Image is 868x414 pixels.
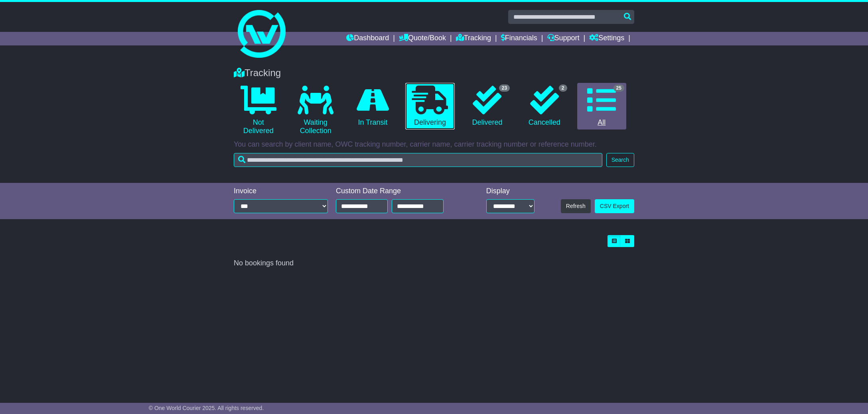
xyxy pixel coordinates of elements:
span: 23 [499,84,510,92]
div: Custom Date Range [336,187,464,196]
a: Waiting Collection [291,83,340,138]
a: CSV Export [595,199,634,213]
a: Delivering [405,83,454,130]
a: Financials [501,32,537,45]
a: 23 Delivered [463,83,512,130]
a: Tracking [456,32,491,45]
a: In Transit [348,83,397,130]
a: Settings [589,32,624,45]
div: Tracking [230,67,638,79]
a: Quote/Book [399,32,446,45]
div: Display [486,187,535,196]
a: Support [547,32,580,45]
a: Dashboard [346,32,389,45]
button: Refresh [561,199,591,213]
a: 2 Cancelled [520,83,569,130]
a: 25 All [577,83,626,130]
button: Search [606,153,634,167]
div: No bookings found [234,259,634,268]
span: © One World Courier 2025. All rights reserved. [149,405,264,411]
span: 2 [559,84,567,92]
div: Invoice [234,187,328,196]
p: You can search by client name, OWC tracking number, carrier name, carrier tracking number or refe... [234,140,634,149]
span: 25 [614,84,624,92]
a: Not Delivered [234,83,283,138]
